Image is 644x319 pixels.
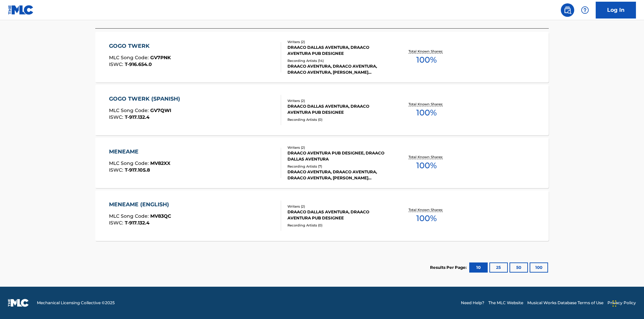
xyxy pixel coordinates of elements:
[287,117,389,122] div: Recording Artists ( 0 )
[488,300,523,306] a: The MLC Website
[287,98,389,103] div: Writers ( 2 )
[416,107,437,119] span: 100 %
[8,299,29,307] img: logo
[109,160,150,166] span: MLC Song Code :
[416,159,437,172] span: 100 %
[150,55,171,61] span: GV7PNK
[95,138,549,188] a: MENEAMEMLC Song Code:MV82XXISWC:T-917.105.8Writers (2)DRAACO AVENTURA PUB DESIGNEE, DRAACO DALLAS...
[125,167,150,173] span: T-917.105.8
[150,107,171,113] span: GV7QWI
[287,223,389,228] div: Recording Artists ( 0 )
[461,300,484,306] a: Need Help?
[287,164,389,169] div: Recording Artists ( 7 )
[509,262,528,273] button: 50
[561,3,574,17] a: Public Search
[530,262,548,273] button: 100
[578,3,592,17] div: Help
[109,114,125,120] span: ISWC :
[150,213,171,219] span: MV83QC
[612,293,616,314] div: Drag
[125,114,150,120] span: T-917.132.4
[416,54,437,66] span: 100 %
[8,5,34,15] img: MLC Logo
[287,209,389,221] div: DRAACO DALLAS AVENTURA, DRAACO AVENTURA PUB DESIGNEE
[109,220,125,226] span: ISWC :
[409,49,444,54] p: Total Known Shares:
[287,39,389,44] div: Writers ( 2 )
[109,148,170,156] div: MENEAME
[37,300,115,306] span: Mechanical Licensing Collective © 2025
[95,85,549,135] a: GOGO TWERK (SPANISH)MLC Song Code:GV7QWIISWC:T-917.132.4Writers (2)DRAACO DALLAS AVENTURA, DRAACO...
[95,190,549,241] a: MENEAME (ENGLISH)MLC Song Code:MV83QCISWC:T-917.132.4Writers (2)DRAACO DALLAS AVENTURA, DRAACO AV...
[409,154,444,159] p: Total Known Shares:
[469,262,488,273] button: 10
[109,167,125,173] span: ISWC :
[109,201,172,209] div: MENEAME (ENGLISH)
[109,42,171,50] div: GOGO TWERK
[109,55,150,61] span: MLC Song Code :
[563,6,572,14] img: search
[581,6,589,14] img: help
[430,264,468,271] p: Results Per Page:
[109,95,183,103] div: GOGO TWERK (SPANISH)
[287,103,389,115] div: DRAACO DALLAS AVENTURA, DRAACO AVENTURA PUB DESIGNEE
[489,262,508,273] button: 25
[125,220,150,226] span: T-917.132.4
[287,58,389,63] div: Recording Artists ( 14 )
[287,63,389,75] div: DRAACO AVENTURA, DRAACO AVENTURA, DRAACO AVENTURA, [PERSON_NAME] AVENTURA, DRAACO AVENTURA
[287,145,389,150] div: Writers ( 2 )
[610,287,644,319] iframe: Chat Widget
[409,207,444,212] p: Total Known Shares:
[125,61,152,67] span: T-916.654.0
[109,107,150,113] span: MLC Song Code :
[409,102,444,107] p: Total Known Shares:
[527,300,603,306] a: Musical Works Database Terms of Use
[150,160,170,166] span: MV82XX
[287,44,389,57] div: DRAACO DALLAS AVENTURA, DRAACO AVENTURA PUB DESIGNEE
[109,213,150,219] span: MLC Song Code :
[95,32,549,82] a: GOGO TWERKMLC Song Code:GV7PNKISWC:T-916.654.0Writers (2)DRAACO DALLAS AVENTURA, DRAACO AVENTURA ...
[607,300,636,306] a: Privacy Policy
[109,61,125,67] span: ISWC :
[287,150,389,162] div: DRAACO AVENTURA PUB DESIGNEE, DRAACO DALLAS AVENTURA
[287,169,389,181] div: DRAACO AVENTURA, DRAACO AVENTURA, DRAACO AVENTURA, [PERSON_NAME] AVENTURA, DRAACO AVENTURA
[596,2,636,19] a: Log In
[287,204,389,209] div: Writers ( 2 )
[416,212,437,224] span: 100 %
